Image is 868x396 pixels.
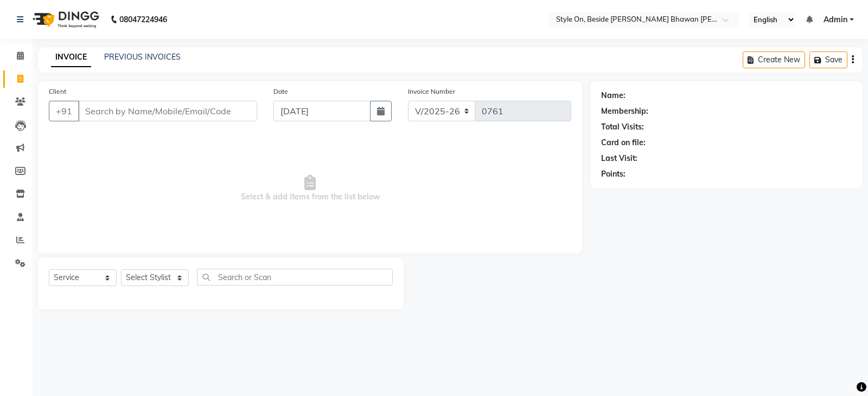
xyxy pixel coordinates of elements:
input: Search by Name/Mobile/Email/Code [78,101,257,121]
button: Save [809,51,847,68]
a: INVOICE [51,48,91,67]
img: logo [28,4,102,35]
label: Date [273,87,288,96]
label: Invoice Number [408,87,455,96]
button: +91 [49,101,79,121]
div: Name: [601,90,626,101]
div: Card on file: [601,137,646,148]
span: Select & add items from the list below [49,134,571,243]
button: Create New [743,51,805,68]
span: Admin [824,14,847,25]
div: Last Visit: [601,153,637,164]
a: PREVIOUS INVOICES [104,52,181,62]
label: Client [49,87,66,96]
div: Total Visits: [601,121,644,133]
b: 08047224946 [119,4,167,35]
div: Points: [601,168,626,180]
input: Search or Scan [197,269,393,285]
div: Membership: [601,106,648,117]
